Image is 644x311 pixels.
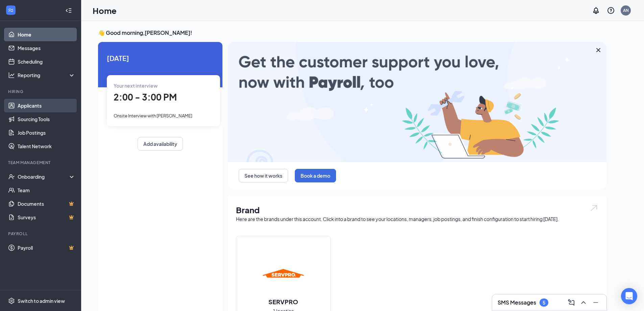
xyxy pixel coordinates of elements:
h1: Brand [236,204,598,216]
h3: 👋 Good morning, [PERSON_NAME] ! [98,29,606,37]
a: Messages [18,41,75,55]
div: Switch to admin view [18,297,65,304]
svg: WorkstreamLogo [7,7,14,14]
a: Talent Network [18,139,75,153]
div: Team Management [8,160,74,165]
h2: SERVPRO [262,297,305,306]
button: See how it works [239,169,288,182]
button: Book a demo [295,169,336,182]
img: open.6027fd2a22e1237b5b06.svg [590,204,598,212]
a: SurveysCrown [18,210,75,224]
a: Job Postings [18,126,75,139]
h3: SMS Messages [498,299,536,306]
a: Scheduling [18,55,75,68]
svg: Minimize [592,298,600,307]
svg: Analysis [8,72,15,79]
div: Onboarding [18,173,70,180]
svg: ChevronUp [579,298,588,307]
button: Add availability [138,137,183,151]
div: Payroll [8,231,74,237]
button: Minimize [590,297,601,308]
a: DocumentsCrown [18,197,75,210]
svg: Notifications [592,6,600,15]
a: Team [18,183,75,197]
div: Hiring [8,89,74,94]
img: payroll-large.gif [228,42,606,162]
svg: QuestionInfo [607,6,615,15]
div: Reporting [18,72,76,79]
span: Onsite Interview with [PERSON_NAME] [114,113,192,118]
a: Home [18,28,75,41]
span: Your next interview [114,83,158,89]
img: SERVPRO [262,251,305,295]
svg: Cross [594,46,602,54]
span: [DATE] [107,53,214,63]
svg: UserCheck [8,173,15,180]
svg: ComposeMessage [567,298,575,307]
a: Sourcing Tools [18,112,75,126]
span: 2:00 - 3:00 PM [114,91,177,103]
a: Applicants [18,99,75,112]
h1: Home [93,5,117,16]
svg: Settings [8,297,15,304]
div: Here are the brands under this account. Click into a brand to see your locations, managers, job p... [236,216,598,222]
button: ChevronUp [578,297,589,308]
div: Open Intercom Messenger [621,288,637,304]
div: AN [623,7,629,13]
button: ComposeMessage [566,297,577,308]
div: 5 [543,300,545,306]
svg: Collapse [65,7,72,14]
a: PayrollCrown [18,241,75,254]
